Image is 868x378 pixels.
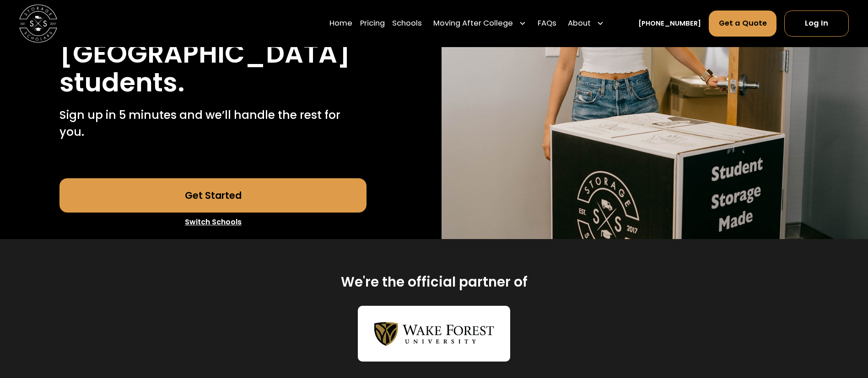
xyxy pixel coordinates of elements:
h1: [GEOGRAPHIC_DATA] [59,39,350,68]
a: Schools [392,11,422,37]
a: Switch Schools [59,213,367,232]
img: Storage Scholars main logo [19,5,57,43]
a: Log In [784,11,849,37]
div: Moving After College [433,18,513,30]
div: About [568,18,591,30]
a: Home [329,11,352,37]
a: [PHONE_NUMBER] [638,19,701,29]
div: Moving After College [430,11,530,37]
a: home [19,5,57,43]
p: Sign up in 5 minutes and we’ll handle the rest for you. [59,106,367,141]
a: Pricing [360,11,385,37]
h1: students. [59,68,185,97]
a: Get Started [59,178,367,213]
a: Get a Quote [709,11,777,37]
div: About [564,11,608,37]
a: FAQs [538,11,556,37]
h2: We're the official partner of [341,273,528,291]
